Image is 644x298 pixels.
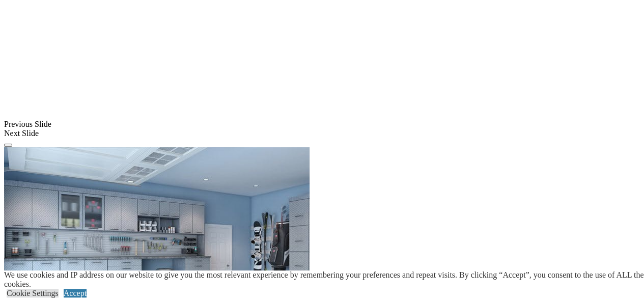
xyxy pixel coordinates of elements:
[4,120,640,129] div: Previous Slide
[64,289,87,297] a: Accept
[4,270,644,289] div: We use cookies and IP address on our website to give you the most relevant experience by remember...
[4,129,640,138] div: Next Slide
[7,289,59,297] a: Cookie Settings
[4,144,12,147] button: Click here to pause slide show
